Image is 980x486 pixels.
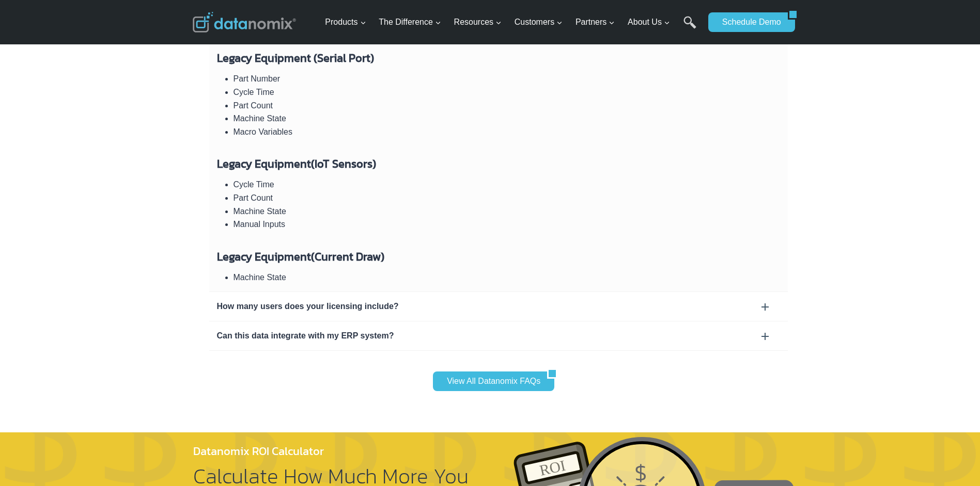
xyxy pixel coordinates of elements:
div: How many users does your licensing include? [209,292,788,321]
h4: Datanomix ROI Calculator [193,443,474,460]
span: Resources [454,15,502,29]
b: (Current Draw) [311,248,384,265]
span: Cycle Time [234,88,274,96]
a: Terms [116,230,131,237]
nav: Primary Navigation [321,6,703,39]
span: About Us [628,15,670,29]
span: Manual Inputs [234,220,286,229]
span: State/Region [232,127,272,137]
b: (IoT Sensors) [311,155,376,172]
span: Part Number [234,74,281,83]
span: Machine State [234,207,286,216]
span: The Difference [379,15,441,29]
a: Privacy Policy [141,230,174,237]
span: Products [325,15,366,29]
span: Partners [575,15,615,29]
b: Legacy Equipment [217,248,311,265]
img: Datanomix [193,12,296,33]
div: Can this data integrate with my ERP system? [217,329,780,343]
div: How many users does your licensing include? [217,300,780,313]
a: Search [683,16,696,39]
span: Macro Variables [234,127,292,136]
span: Part Count [234,193,273,202]
a: Schedule Demo [708,12,788,32]
span: Part Count [234,101,273,110]
span: Phone number [232,43,279,52]
a: View All Datanomix FAQs [433,371,547,391]
div: Can this data integrate with my ERP system? [209,321,788,350]
iframe: Chat Widget [928,436,980,486]
span: Machine State [234,273,286,282]
span: Machine State [234,114,286,123]
span: Last Name [232,1,266,10]
b: Legacy Equipment [217,155,311,172]
span: Cycle Time [234,180,274,189]
span: Customers [515,15,563,29]
b: Legacy Equipment (Serial Port) [217,50,374,67]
